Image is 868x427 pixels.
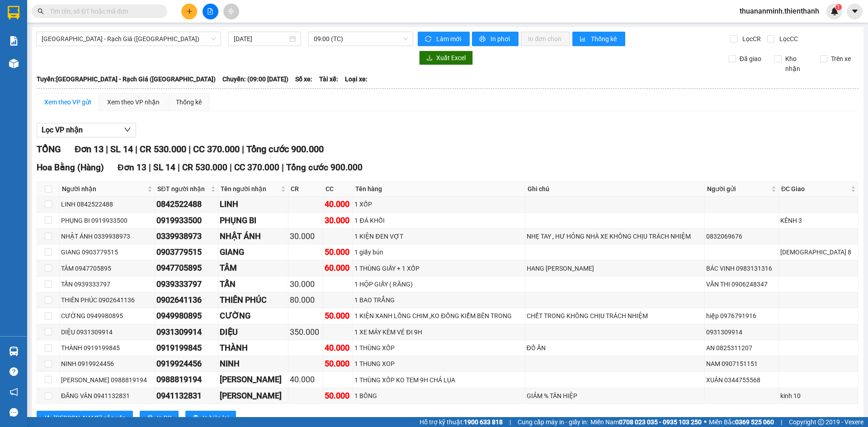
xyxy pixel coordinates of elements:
[464,418,503,426] strong: 1900 633 818
[156,373,217,386] div: 0988819194
[149,162,151,173] span: |
[354,231,523,241] div: 1 KIỆN ĐEN VỢT
[295,74,312,84] span: Số xe:
[185,411,236,425] button: printerIn biên lai
[479,36,487,43] span: printer
[44,97,91,107] div: Xem theo VP gửi
[61,391,153,401] div: ĐĂNG VÂN 0941132831
[527,343,703,353] div: ĐỒ ĂN
[314,32,408,46] span: 09:00 (TC)
[220,294,287,306] div: THIÊN PHÚC
[62,184,146,194] span: Người nhận
[156,310,217,322] div: 0949980895
[61,231,153,241] div: NHẬT ÁNH 0339938973
[156,214,217,227] div: 0919933500
[155,213,218,229] td: 0919933500
[61,247,153,257] div: GIANG 0903779515
[837,4,840,10] span: 1
[218,372,288,388] td: THANH VÂN
[706,279,777,289] div: VĂN THI 0906248347
[780,391,857,401] div: kinh 10
[706,343,777,353] div: AN 0825311207
[189,144,191,155] span: |
[781,417,782,427] span: |
[42,32,216,46] span: Sài Gòn - Rạch Giá (Hàng Hoá)
[61,327,153,337] div: DIỆU 0931309914
[325,262,352,274] div: 60.000
[61,279,153,289] div: TẤN 0939333797
[157,184,209,194] span: SĐT người nhận
[436,53,466,63] span: Xuất Excel
[591,34,618,44] span: Thống kê
[61,359,153,369] div: NINH 0919924456
[290,278,321,291] div: 30.000
[827,54,854,64] span: Trên xe
[140,144,186,155] span: CR 530.000
[246,144,324,155] span: Tổng cước 900.000
[709,417,774,427] span: Miền Bắc
[521,32,570,46] button: In đơn chọn
[9,388,18,396] span: notification
[354,279,523,289] div: 1 HỘP GIẤY ( RĂNG)
[218,340,288,356] td: THÀNH
[527,231,703,241] div: NHẸ TAY , HƯ HỎNG NHÀ XE KHÔNG CHỊU TRÁCH NHIỆM
[155,308,218,324] td: 0949980895
[325,389,352,402] div: 50.000
[156,278,217,291] div: 0939333797
[234,162,279,173] span: CC 370.000
[37,123,136,137] button: Lọc VP nhận
[220,310,287,322] div: CƯỜNG
[230,162,232,173] span: |
[218,229,288,244] td: NHẬT ÁNH
[61,263,153,273] div: TÂM 0947705895
[8,6,19,19] img: logo-vxr
[218,308,288,324] td: CƯỜNG
[325,214,352,227] div: 30.000
[37,162,104,173] span: Hoa Bằng (Hàng)
[426,55,433,62] span: download
[156,389,217,402] div: 0941132831
[155,388,218,404] td: 0941132831
[156,342,217,354] div: 0919199845
[218,356,288,372] td: NINH
[619,418,702,426] strong: 0708 023 035 - 0935 103 250
[425,36,433,43] span: sync
[220,326,287,338] div: DIỆU
[61,343,153,353] div: THÀNH 0919199845
[140,411,179,425] button: printerIn DS
[182,162,227,173] span: CR 530.000
[61,216,153,225] div: PHỤNG BI 0919933500
[354,216,523,225] div: 1 ĐÁ KHỐI
[118,162,146,173] span: Đơn 13
[9,367,18,376] span: question-circle
[525,182,705,197] th: Ghi chú
[207,8,213,14] span: file-add
[847,4,863,19] button: caret-down
[110,144,133,155] span: SL 14
[218,292,288,308] td: THIÊN PHÚC
[156,262,217,274] div: 0947705895
[135,144,137,155] span: |
[155,324,218,340] td: 0931309914
[323,182,354,197] th: CC
[509,417,511,427] span: |
[286,162,363,173] span: Tổng cước 900.000
[156,326,217,338] div: 0931309914
[780,216,857,225] div: KÊNH 3
[38,8,44,14] span: search
[155,292,218,308] td: 0902641136
[9,59,19,68] img: warehouse-icon
[220,357,287,370] div: NINH
[354,263,523,273] div: 1 THÙNG GIẤY + 1 XỐP
[37,75,216,83] b: Tuyến: [GEOGRAPHIC_DATA] - Rạch Giá ([GEOGRAPHIC_DATA])
[290,326,321,338] div: 350.000
[325,246,352,258] div: 50.000
[325,310,352,322] div: 50.000
[851,7,859,15] span: caret-down
[580,36,587,43] span: bar-chart
[75,144,104,155] span: Đơn 13
[220,214,287,227] div: PHỤNG BI
[220,389,287,402] div: [PERSON_NAME]
[37,411,133,425] button: sort-ascending[PERSON_NAME] sắp xếp
[218,260,288,276] td: TÂM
